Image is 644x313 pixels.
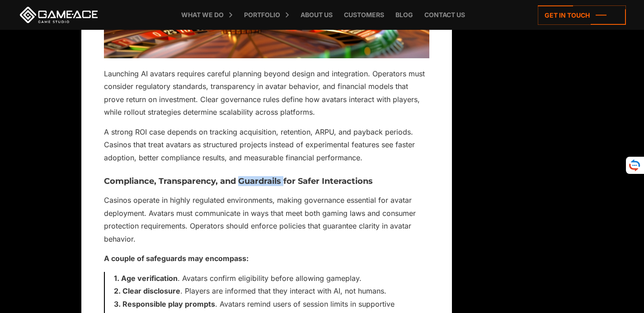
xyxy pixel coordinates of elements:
li: . Players are informed that they interact with AI, not humans. [114,285,429,297]
p: A strong ROI case depends on tracking acquisition, retention, ARPU, and payback periods. Casinos ... [104,126,429,164]
a: Get in touch [538,5,626,25]
strong: Responsible play prompts [122,299,215,308]
h3: Compliance, Transparency, and Guardrails for Safer Interactions [104,177,429,186]
li: . Avatars confirm eligibility before allowing gameplay. [114,272,429,285]
p: Casinos operate in highly regulated environments, making governance essential for avatar deployme... [104,194,429,245]
p: Launching AI avatars requires careful planning beyond design and integration. Operators must cons... [104,67,429,119]
strong: Clear disclosure [122,286,180,295]
strong: Age verification [121,274,178,283]
p: A couple of safeguards may encompass: [104,252,429,265]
